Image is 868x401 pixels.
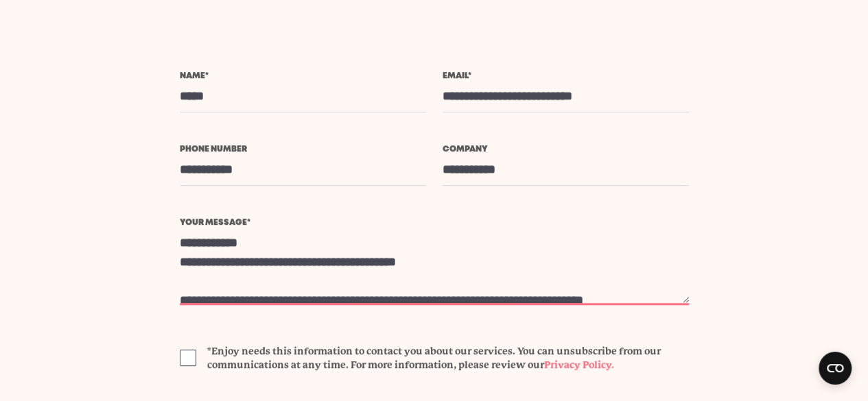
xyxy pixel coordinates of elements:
[180,219,689,227] label: Your message
[544,359,614,370] a: Privacy Policy.
[207,344,689,372] span: *Enjoy needs this information to contact you about our services. You can unsubscribe from our com...
[819,352,852,385] button: Open CMP widget
[443,72,689,80] label: Email
[443,145,689,154] label: Company
[180,145,426,154] label: Phone number
[180,72,426,80] label: Name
